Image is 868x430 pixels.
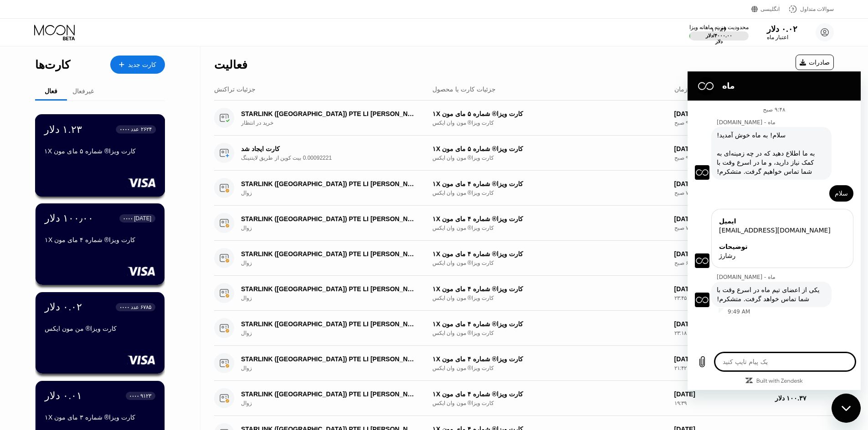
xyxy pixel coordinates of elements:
div: ۱.۲۳ دلار● ● ● ●۲۶۲۴ عددکارت ویزا® شماره ۵ مای مون ۱X [36,115,164,196]
font: فعالیت [214,58,247,71]
font: STARLINK ([GEOGRAPHIC_DATA]) PTE LI [PERSON_NAME] [241,355,424,363]
font: ۶۷۸۵ عدد [131,304,151,310]
font: ۱.۲۳ دلار [44,123,82,135]
font: ● ● ● ● [130,395,139,397]
iframe: پنجره پیام رسانی [688,71,861,390]
font: ۰.۰۲ دلار [45,301,82,313]
font: [DATE] [674,285,695,293]
font: تاریخ و زمان [674,86,707,93]
font: کارت ویزا® مون وان ایکس [432,295,494,301]
font: STARLINK ([GEOGRAPHIC_DATA]) PTE LI [PERSON_NAME] [241,250,424,258]
font: ۹۱۲۳ [140,393,151,399]
div: STARLINK ([GEOGRAPHIC_DATA]) PTE LI [PERSON_NAME]زوالکارت ویزا® شماره ۴ مای مون ۱Xکارت ویزا® مون ... [214,206,834,241]
div: ۰.۰۲ دلاراعتبار ماه [767,24,797,40]
div: سوالات متداول [779,5,834,14]
div: صادرات [796,55,834,70]
font: کارت ویزا® شماره ۳ مای مون ۱X [45,414,135,421]
div: STARLINK ([GEOGRAPHIC_DATA]) PTE LI [PERSON_NAME]زوالکارت ویزا® شماره ۴ مای مون ۱Xکارت ویزا® مون ... [214,241,834,276]
div: STARLINK ([GEOGRAPHIC_DATA]) PTE LI [PERSON_NAME]زوالکارت ویزا® شماره ۴ مای مون ۱Xکارت ویزا® مون ... [214,171,834,206]
font: [DATE] [674,390,695,398]
font: انگلیسی [760,6,780,12]
font: جزئیات کارت یا محصول [432,86,496,93]
font: ● ● ● ● [120,306,129,309]
font: کارت ویزا® مون وان ایکس [432,365,494,371]
font: کارت ویزا® شماره ۴ مای مون ۱X [432,250,523,258]
font: کارت ویزا® شماره ۵ مای مون ۱X [44,147,136,155]
font: ۲۳:۴۵ [674,295,687,301]
font: ۹:۱۵ صبح [674,155,696,161]
div: STARLINK ([GEOGRAPHIC_DATA]) PTE LI [PERSON_NAME]زوالکارت ویزا® شماره ۴ مای مون ۱Xکارت ویزا® مون ... [214,276,834,311]
font: کارت ویزا® شماره ۵ مای مون ۱X [432,110,523,117]
div: کارت جدید [110,56,165,74]
font: کارت ویزا® شماره ۴ مای مون ۱X [432,215,523,223]
div: انگلیسی [751,5,779,14]
font: ۷:۱۴ صبح [674,190,696,196]
font: اعتبار ماه [767,34,788,40]
font: کارت ویزا® مون وان ایکس [432,190,494,196]
font: ۱۰۰.۳۷ دلار [775,395,806,402]
font: غیرفعال [72,87,94,95]
iframe: دکمه برای باز کردن پنجره پیام‌رسانی، در حال انجام مکالمه [832,394,861,423]
font: کارت ویزا® مون وان ایکس [432,120,494,126]
font: سوالات متداول [800,6,834,12]
font: / [713,33,714,38]
font: خرید در انتظار [241,120,273,126]
font: ۹:۱۹ صبح [674,120,696,126]
font: STARLINK ([GEOGRAPHIC_DATA]) PTE LI [PERSON_NAME] [241,180,424,187]
font: کارت ویزا® مون وان ایکس [432,260,494,266]
div: STARLINK ([GEOGRAPHIC_DATA]) PTE LI [PERSON_NAME]زوالکارت ویزا® شماره ۴ مای مون ۱Xکارت ویزا® مون ... [214,346,834,381]
font: [DATE] [674,250,695,258]
font: کارت ویزا® من مون ایکس [45,325,117,332]
font: کارت ویزا® شماره ۴ مای مون ۱X [432,180,523,187]
font: فعال [45,87,57,95]
font: 0.00092221 بیت کوین از طریق لایتنینگ [241,155,332,161]
font: ۴۰۰۰.۰۰ دلار [714,33,734,44]
font: STARLINK ([GEOGRAPHIC_DATA]) PTE LI [PERSON_NAME] [241,285,424,293]
font: ۰.۰۲ دلار [767,25,797,34]
font: ۲۱:۴۲ [674,365,687,371]
font: ● ● ● ● [123,217,133,220]
div: کارت ایجاد شد0.00092221 بیت کوین از طریق لایتنینگکارت ویزا® شماره ۵ مای مون ۱Xکارت ویزا® مون وان ... [214,136,834,171]
font: کارت ویزا® شماره ۴ مای مون ۱X [432,285,523,293]
font: [DATE] [674,180,695,187]
font: زوال [241,400,252,406]
font: زوال [241,190,252,196]
font: زوال [241,365,252,371]
font: ۰.۰۱ دلار [45,390,82,401]
font: [DATE] [674,355,695,363]
font: کارت ویزا® شماره ۴ مای مون ۱X [432,355,523,363]
font: [DATE] [674,110,695,117]
font: محدودیت هزینه ماهانه ویزا [689,24,749,30]
font: کارت ویزا® شماره ۴ مای مون ۱X [432,390,523,398]
font: کارت ویزا® مون وان ایکس [432,225,494,231]
font: ۱۹:۳۹ [674,400,687,406]
font: ۲۶۲۴ عدد [131,126,152,132]
font: [DATE] [674,215,695,223]
font: کارت ویزا® مون وان ایکس [432,330,494,336]
font: STARLINK ([GEOGRAPHIC_DATA]) PTE LI [PERSON_NAME] [241,110,424,117]
font: ۱۰۰٫۰۰ دلار [45,212,93,224]
font: [DATE] [674,145,695,152]
div: ۱۰۰٫۰۰ دلار● ● ● ●[DATE]کارت ویزا® شماره ۴ مای مون ۱X [36,203,164,285]
font: کارت ویزا® شماره ۴ مای مون ۱X [45,236,135,243]
font: [DATE] [674,320,695,328]
font: ۶:۰۷ صبح [674,260,696,266]
div: ۰.۰۲ دلار● ● ● ●۶۷۸۵ عددکارت ویزا® من مون ایکس [36,292,164,374]
font: [DATE] [134,215,151,222]
font: کارت ویزا® مون وان ایکس [432,400,494,406]
font: زوال [241,225,252,231]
